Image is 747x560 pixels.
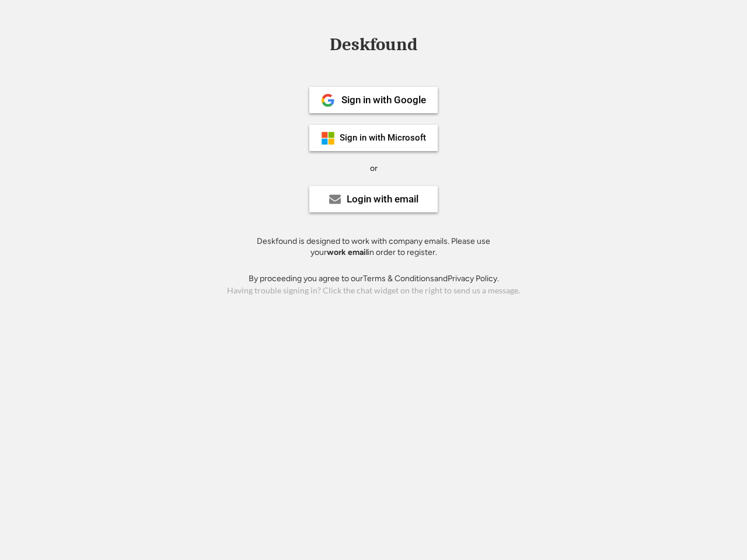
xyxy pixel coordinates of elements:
img: 1024px-Google__G__Logo.svg.png [321,93,335,107]
div: Deskfound [324,36,423,54]
img: ms-symbollockup_mssymbol_19.png [321,131,335,145]
div: By proceeding you agree to our and [249,273,499,285]
strong: work email [327,247,368,257]
a: Privacy Policy. [448,274,499,283]
div: Deskfound is designed to work with company emails. Please use your in order to register. [242,236,505,258]
div: Sign in with Google [341,95,426,105]
div: or [370,163,378,174]
div: Login with email [347,194,418,204]
div: Sign in with Microsoft [340,134,426,142]
a: Terms & Conditions [363,274,434,283]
